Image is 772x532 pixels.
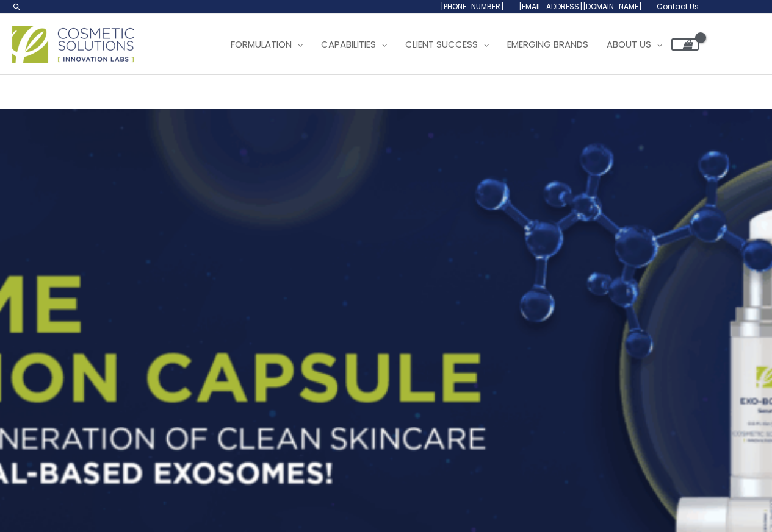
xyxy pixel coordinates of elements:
[441,1,504,12] span: [PHONE_NUMBER]
[231,38,292,51] span: Formulation
[657,1,699,12] span: Contact Us
[212,26,699,63] nav: Site Navigation
[498,26,597,63] a: Emerging Brands
[396,26,498,63] a: Client Success
[12,26,134,63] img: Cosmetic Solutions Logo
[519,1,642,12] span: [EMAIL_ADDRESS][DOMAIN_NAME]
[607,38,651,51] span: About Us
[507,38,588,51] span: Emerging Brands
[597,26,671,63] a: About Us
[12,2,22,12] a: Search icon link
[405,38,478,51] span: Client Success
[312,26,396,63] a: Capabilities
[321,38,376,51] span: Capabilities
[671,38,699,51] a: View Shopping Cart, empty
[222,26,312,63] a: Formulation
